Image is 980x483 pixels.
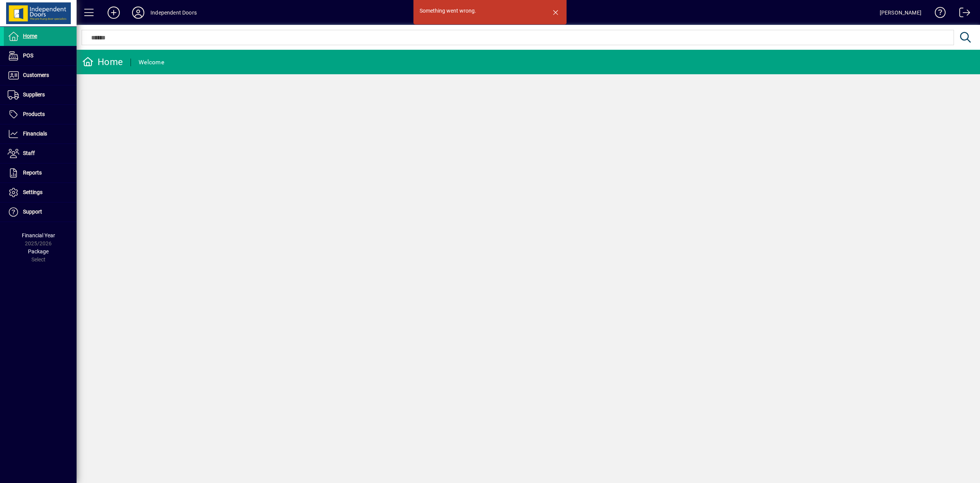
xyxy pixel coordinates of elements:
span: Financial Year [22,232,55,238]
span: Suppliers [23,91,45,98]
span: Financials [23,131,47,137]
span: Customers [23,72,49,78]
div: Welcome [139,56,164,69]
a: Support [4,202,77,222]
a: Knowledge Base [929,2,946,26]
a: Reports [4,163,77,183]
div: [PERSON_NAME] [880,7,921,19]
a: Logout [954,2,970,26]
span: POS [23,52,33,59]
a: Financials [4,124,77,144]
span: Staff [23,150,35,156]
span: Support [23,209,42,215]
span: Reports [23,170,42,176]
div: Home [82,56,123,68]
a: Products [4,105,77,124]
button: Profile [126,6,150,20]
a: Customers [4,66,77,85]
a: Settings [4,183,77,202]
a: Staff [4,144,77,163]
span: Home [23,33,37,39]
span: Settings [23,189,42,195]
div: Independent Doors [150,7,197,19]
a: Suppliers [4,85,77,104]
a: POS [4,46,77,65]
span: Products [23,111,45,117]
span: Package [28,248,49,255]
button: Add [101,6,126,20]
